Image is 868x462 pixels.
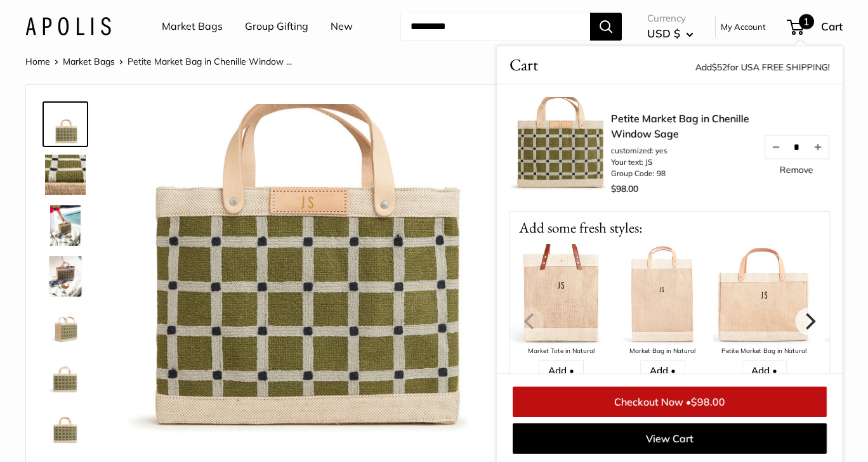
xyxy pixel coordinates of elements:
div: Market Tote in Natural [510,345,612,357]
div: Petite Market Bag in Natural [713,345,815,357]
img: Apolis [25,17,111,35]
a: Add • [742,360,787,382]
img: Petite Market Bag in Chenille Window Sage [45,408,86,449]
a: Petite Market Bag in Chenille Window Sage [43,406,88,451]
input: Quantity [787,141,807,152]
li: Group Code: 98 [611,168,751,179]
a: Petite Market Bag in Chenille Window Sage [43,101,88,147]
img: Petite Market Bag in Chenille Window Sage [45,155,86,195]
a: Petite Market Bag in Chenille Window Sage [43,355,88,401]
a: Checkout Now •$98.00 [513,387,827,417]
a: Market Bags [63,56,115,67]
div: Market Bag in Natural [612,345,713,357]
img: Petite Market Bag in Chenille Window Sage [45,357,86,398]
span: Currency [647,10,694,27]
span: $98.00 [691,395,725,408]
img: Petite Market Bag in Chenille Window Sage [45,256,86,297]
span: $52 [712,61,727,73]
span: 1 [799,14,814,29]
a: New [331,17,353,36]
p: Add some fresh styles: [510,212,829,244]
nav: Breadcrumb [25,53,292,70]
img: Petite Market Bag in Chenille Window Sage [45,104,86,144]
a: Market Bags [162,17,223,36]
a: View Cart [513,423,827,454]
a: Petite Market Bag in Chenille Window Sage [43,304,88,350]
button: Decrease quantity by 1 [765,136,787,158]
button: USD $ [647,23,694,44]
a: Add • [640,360,685,382]
span: Add for USA FREE SHIPPING! [695,61,830,73]
a: My Account [721,19,766,34]
a: Remove [780,165,813,174]
li: Your text: JS [611,157,751,168]
li: customized: yes [611,145,751,157]
button: Increase quantity by 1 [807,136,829,158]
a: Petite Market Bag in Chenille Window Sage [43,152,88,198]
span: Cart [510,53,538,77]
span: USD $ [647,27,680,40]
button: Search [590,13,622,41]
button: Next [795,307,823,335]
span: Cart [821,20,843,33]
img: Petite Market Bag in Chenille Window Sage [45,307,86,347]
a: Home [25,56,50,67]
a: Petite Market Bag in Chenille Window Sage [43,253,88,299]
img: Petite Market Bag in Chenille Window Sage [45,205,86,246]
a: Petite Market Bag in Chenille Window Sage [611,111,751,141]
a: 1 Cart [788,16,843,37]
span: $98.00 [611,183,638,195]
input: Search... [400,13,590,41]
a: Add • [539,360,584,382]
a: Petite Market Bag in Chenille Window Sage [43,203,88,248]
span: Petite Market Bag in Chenille Window ... [128,56,292,67]
a: Group Gifting [245,17,308,36]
